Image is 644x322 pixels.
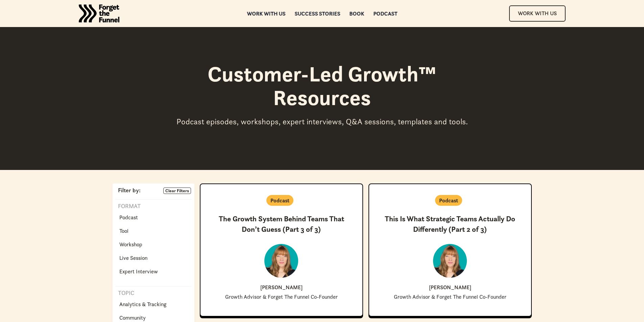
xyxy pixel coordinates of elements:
[119,267,158,275] p: Expert Interview
[225,294,338,300] p: Growth Advisor & Forget The Funnel Co-Founder
[119,213,138,221] p: Podcast
[349,11,364,16] a: Book
[211,214,352,235] h3: The Growth System Behind Teams That Don’t Guess (Part 3 of 3)
[260,284,303,290] p: [PERSON_NAME]
[115,299,170,309] a: Analytics & Tracking
[270,196,289,204] p: Podcast
[509,5,566,21] a: Work With Us
[163,188,191,194] a: Clear Filters
[119,314,146,322] p: Community
[394,294,506,300] p: Growth Advisor & Forget The Funnel Co-Founder
[439,196,458,204] p: Podcast
[247,11,285,16] a: Work with us
[119,254,147,262] p: Live Session
[200,183,363,317] a: PodcastThe Growth System Behind Teams That Don’t Guess (Part 3 of 3)[PERSON_NAME]Growth Advisor &...
[119,240,142,248] p: Workshop
[115,188,141,194] p: Filter by:
[115,202,141,210] p: Format
[115,289,134,297] p: Topic
[368,183,532,317] a: PodcastThis Is What Strategic Teams Actually Do Differently (Part 2 of 3)[PERSON_NAME]Growth Advi...
[170,62,474,110] h1: Customer-Led Growth™ Resources
[115,252,151,263] a: Live Session
[170,117,474,127] div: Podcast episodes, workshops, expert interviews, Q&A sessions, templates and tools.
[115,266,162,277] a: Expert Interview
[429,284,471,290] p: [PERSON_NAME]
[115,225,133,236] a: Tool
[115,239,146,250] a: Workshop
[380,214,520,235] h3: This Is What Strategic Teams Actually Do Differently (Part 2 of 3)
[373,11,397,16] a: Podcast
[115,212,142,223] a: Podcast
[294,11,340,16] a: Success Stories
[119,300,166,308] p: Analytics & Tracking
[119,227,128,235] p: Tool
